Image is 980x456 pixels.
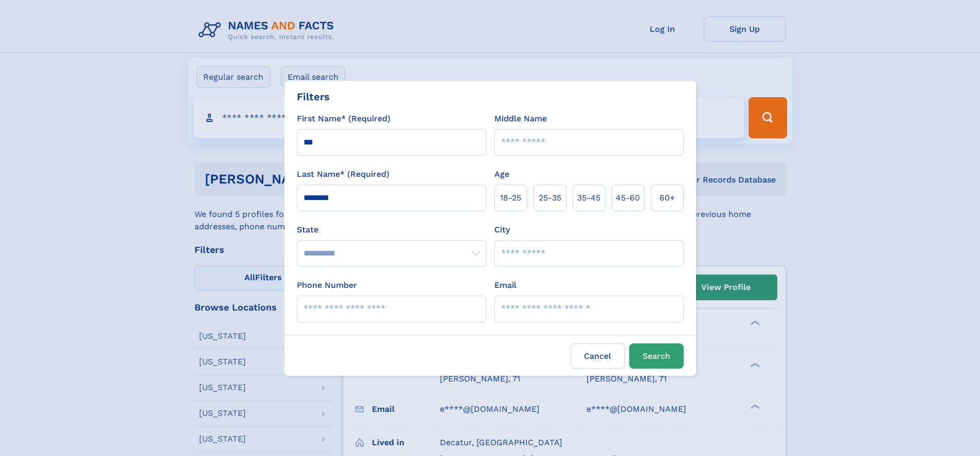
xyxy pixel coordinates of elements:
[629,343,684,369] button: Search
[539,192,561,204] span: 25‑35
[494,279,516,291] label: Email
[500,192,521,204] span: 18‑25
[494,224,510,236] label: City
[571,343,625,369] label: Cancel
[297,224,486,236] label: State
[577,192,600,204] span: 35‑45
[616,192,640,204] span: 45‑60
[297,113,390,125] label: First Name* (Required)
[660,192,675,204] span: 60+
[297,168,389,180] label: Last Name* (Required)
[494,113,547,125] label: Middle Name
[494,168,509,180] label: Age
[297,89,330,104] div: Filters
[297,279,357,291] label: Phone Number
